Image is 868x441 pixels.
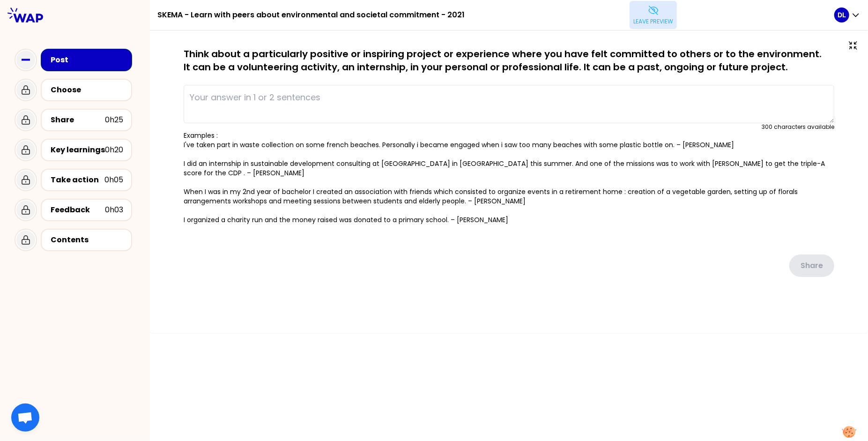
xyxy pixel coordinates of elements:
[630,1,677,29] button: Leave preview
[51,54,124,66] div: Post
[51,84,124,96] div: Choose
[184,47,834,74] p: Think about a particularly positive or inspiring project or experience where you have felt commit...
[51,114,105,126] div: Share
[105,114,124,126] div: 0h25
[105,174,124,186] div: 0h05
[789,254,834,277] button: Share
[51,144,105,156] div: Key learnings
[838,10,846,20] p: DL
[51,204,105,216] div: Feedback
[105,204,124,216] div: 0h03
[51,174,105,186] div: Take action
[834,7,861,22] button: DL
[184,131,834,224] p: Examples : I've taken part in waste collection on some french beaches. Personally i became engage...
[762,123,834,131] div: 300 characters available
[633,18,673,25] p: Leave preview
[11,404,39,432] a: Ouvrir le chat
[51,234,124,246] div: Contents
[105,144,124,156] div: 0h20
